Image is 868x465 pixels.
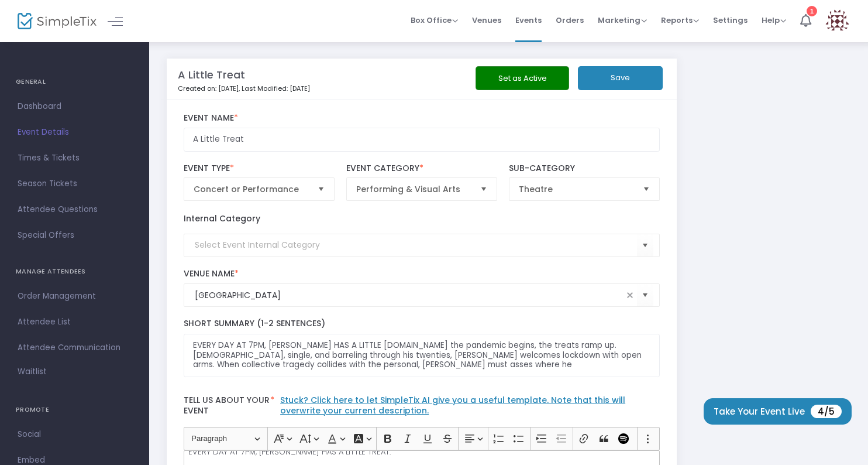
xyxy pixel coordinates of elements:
button: Select [637,283,653,307]
span: Settings [713,5,748,35]
span: Paragraph [191,432,252,446]
span: Season Tickets [18,176,132,192]
span: , Last Modified: [DATE] [239,84,310,93]
button: Select [637,233,653,257]
span: 4/5 [811,405,842,418]
span: Attendee List [18,314,132,330]
label: Internal Category [184,213,260,225]
span: Marketing [598,15,647,26]
input: Select Venue [195,289,624,302]
span: Concert or Performance [194,183,309,195]
button: Paragraph [186,430,265,448]
span: Attendee Communication [18,340,132,355]
div: 1 [807,6,817,16]
span: Dashboard [18,99,132,114]
span: Order Management [18,289,132,304]
button: Select [313,178,329,200]
input: Select Event Internal Category [195,239,638,251]
label: Event Name [184,113,660,124]
span: Social [18,427,132,442]
span: Box Office [411,15,458,26]
span: Times & Tickets [18,151,132,166]
span: Special Offers [18,228,132,243]
span: Event Details [18,125,132,140]
span: Theatre [519,183,634,195]
span: Orders [556,5,584,35]
button: Select [476,178,492,200]
input: Enter Event Name [184,128,660,152]
button: Set as Active [476,66,569,90]
h4: MANAGE ATTENDEES [16,260,133,283]
span: clear [623,288,637,302]
span: Events [515,5,542,35]
label: Sub-Category [509,163,660,174]
h4: GENERAL [16,70,133,94]
label: Tell us about your event [178,389,666,427]
button: Take Your Event Live4/5 [704,398,852,425]
button: Save [578,66,663,90]
a: Stuck? Click here to let SimpleTix AI give you a useful template. Note that this will overwrite y... [280,394,625,416]
h4: PROMOTE [16,398,133,422]
span: Venues [472,5,501,35]
div: Editor toolbar [184,427,660,450]
span: Performing & Visual Arts [356,183,471,195]
label: Venue Name [184,269,660,279]
span: Help [762,15,786,26]
label: Event Type [184,163,335,174]
span: Short Summary (1-2 Sentences) [184,317,325,329]
button: Select [638,178,655,200]
m-panel-title: A Little Treat [178,67,245,83]
p: Created on: [DATE] [178,84,503,94]
label: Event Category [346,163,498,174]
span: Reports [661,15,699,26]
p: EVERY DAY AT 7PM, [PERSON_NAME] HAS A LITTLE TREAT. [188,446,655,458]
span: Waitlist [18,366,47,378]
span: Attendee Questions [18,202,132,217]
